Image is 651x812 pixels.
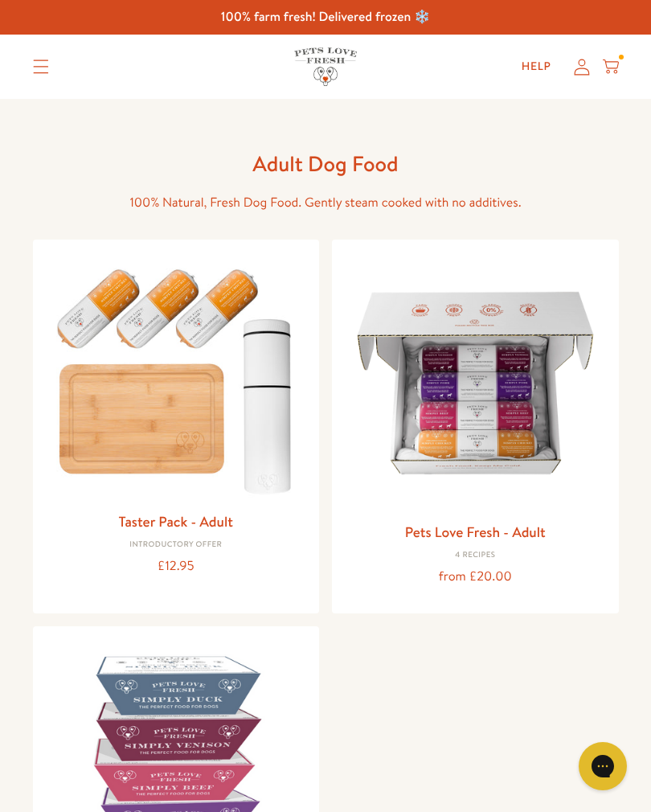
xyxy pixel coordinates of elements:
[68,150,583,178] h1: Adult Dog Food
[119,511,233,531] a: Taster Pack - Adult
[46,252,307,503] img: Taster Pack - Adult
[46,540,307,550] div: Introductory Offer
[129,194,521,211] span: 100% Natural, Fresh Dog Food. Gently steam cooked with no additives.
[571,736,635,796] iframe: Gorgias live chat messenger
[405,522,546,542] a: Pets Love Fresh - Adult
[509,51,564,83] a: Help
[20,47,62,87] summary: Translation missing: en.sections.header.menu
[294,47,357,85] img: Pets Love Fresh
[46,556,307,577] div: £12.95
[345,551,606,560] div: 4 Recipes
[345,566,606,588] div: from £20.00
[345,252,606,514] img: Pets Love Fresh - Adult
